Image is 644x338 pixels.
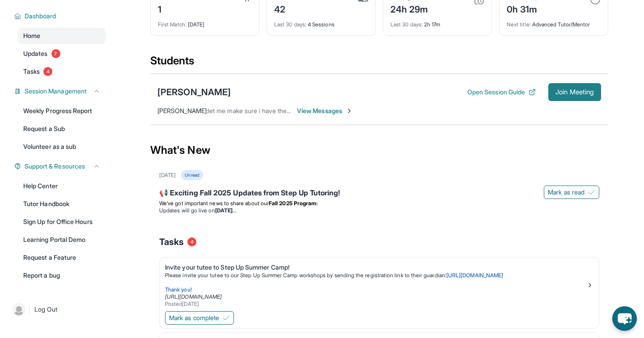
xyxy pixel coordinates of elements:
div: What's New [150,131,608,170]
div: Advanced Tutor/Mentor [507,16,601,28]
div: 4 Sessions [274,16,368,28]
a: Tasks4 [18,63,106,80]
div: Posted [DATE] [165,300,586,308]
div: Invite your tutee to Step Up Summer Camp! [165,263,586,272]
a: |Log Out [9,300,106,319]
span: Dashboard [25,12,56,21]
button: Session Management [21,87,100,96]
button: Open Session Guide [467,88,536,97]
a: Report a bug [18,267,106,283]
strong: Fall 2025 Program: [269,200,318,207]
span: Log Out [34,305,58,314]
div: [DATE] [158,16,252,28]
span: Home [23,31,40,40]
img: Mark as complete [223,314,230,321]
span: Thank you! [165,286,192,293]
span: Support & Resources [25,162,85,171]
span: Session Management [25,87,87,96]
img: user-img [13,303,25,316]
a: Sign Up for Office Hours [18,214,106,230]
span: Last 30 days : [390,21,423,28]
div: 0h 31m [507,1,560,16]
span: 4 [43,67,52,76]
p: Please invite your tutee to our Step Up Summer Camp workshops by sending the registration link to... [165,272,586,279]
span: View Messages [297,106,353,115]
a: Volunteer as a sub [18,139,106,155]
a: Learning Portal Demo [18,232,106,248]
span: Last 30 days : [274,21,306,28]
img: Chevron-Right [346,107,353,114]
button: Support & Resources [21,162,100,171]
div: 2h 17m [390,16,484,28]
div: Unread [181,170,203,180]
a: [URL][DOMAIN_NAME] [165,293,222,300]
span: Join Meeting [555,89,594,95]
span: Mark as complete [169,313,219,322]
a: Home [18,28,106,44]
button: Join Meeting [548,83,601,101]
a: Request a Sub [18,121,106,137]
button: Mark as complete [165,311,234,325]
div: Students [150,54,608,73]
span: Mark as read [548,188,585,197]
span: 7 [51,49,60,58]
a: [URL][DOMAIN_NAME] [446,272,503,279]
div: [PERSON_NAME] [157,86,231,98]
div: 42 [274,1,297,16]
button: Dashboard [21,12,100,21]
strong: [DATE] [215,207,236,214]
a: Invite your tutee to Step Up Summer Camp!Please invite your tutee to our Step Up Summer Camp work... [160,258,599,309]
a: Tutor Handbook [18,196,106,212]
a: Request a Feature [18,249,106,266]
span: 4 [187,237,196,246]
div: 1 [158,1,200,16]
span: We’ve got important news to share about our [159,200,269,207]
span: Next title : [507,21,531,28]
button: chat-button [612,306,637,331]
div: [DATE] [159,172,176,179]
span: [PERSON_NAME] : [157,107,208,114]
img: Mark as read [588,189,595,196]
button: Mark as read [544,186,599,199]
span: Tasks [159,236,184,248]
div: 📢 Exciting Fall 2025 Updates from Step Up Tutoring! [159,187,599,200]
span: Updates [23,49,48,58]
a: Updates7 [18,46,106,62]
a: Weekly Progress Report [18,103,106,119]
span: | [29,304,31,315]
span: let me make sure i have the right link [208,107,313,114]
a: Help Center [18,178,106,194]
span: First Match : [158,21,186,28]
span: Tasks [23,67,40,76]
div: 24h 29m [390,1,428,16]
li: Updates will go live on [159,207,599,214]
